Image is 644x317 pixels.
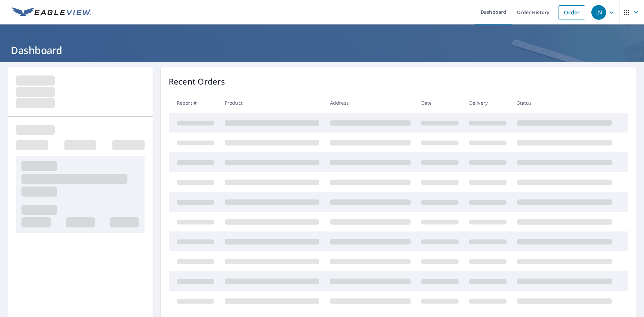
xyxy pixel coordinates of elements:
th: Report # [169,93,219,113]
th: Status [512,93,617,113]
img: EV Logo [12,7,91,17]
th: Date [416,93,464,113]
a: Order [558,5,585,19]
p: Recent Orders [169,75,225,88]
th: Product [219,93,325,113]
th: Address [325,93,416,113]
h1: Dashboard [8,43,636,57]
th: Delivery [464,93,512,113]
div: LN [591,5,606,20]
